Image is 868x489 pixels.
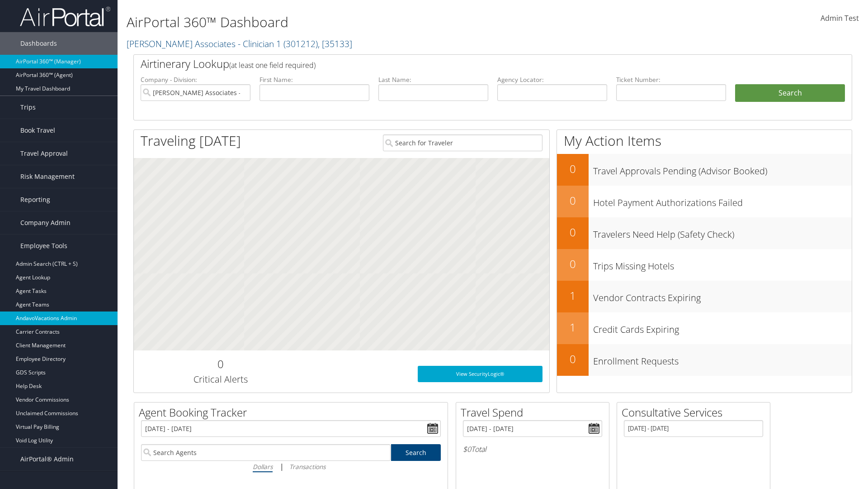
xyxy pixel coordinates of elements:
[821,5,859,33] a: Admin Test
[378,75,488,84] label: Last Name:
[622,405,770,420] h2: Consultative Services
[557,312,852,344] a: 1Credit Cards Expiring
[289,462,325,471] i: Transactions
[283,38,318,50] span: ( 301212 )
[141,461,441,472] div: |
[593,160,852,177] h3: Travel Approvals Pending (Advisor Booked)
[20,235,67,257] span: Employee Tools
[20,188,50,211] span: Reporting
[141,373,300,386] h3: Critical Alerts
[557,288,589,303] h2: 1
[735,84,845,102] button: Search
[593,287,852,304] h3: Vendor Contracts Expiring
[253,462,273,471] i: Dollars
[383,134,542,151] input: Search for Traveler
[141,444,391,461] input: Search Agents
[557,161,589,177] h2: 0
[557,225,589,240] h2: 0
[616,75,726,84] label: Ticket Number:
[418,366,542,382] a: View SecurityLogic®
[593,255,852,273] h3: Trips Missing Hotels
[127,13,615,32] h1: AirPortal 360™ Dashboard
[593,319,852,336] h3: Credit Cards Expiring
[141,356,300,372] h2: 0
[391,444,441,461] a: Search
[20,165,75,188] span: Risk Management
[557,281,852,312] a: 1Vendor Contracts Expiring
[141,75,250,84] label: Company - Division:
[229,60,316,70] span: (at least one field required)
[463,444,602,454] h6: Total
[20,448,74,470] span: AirPortal® Admin
[318,38,352,50] span: , [ 35133 ]
[557,217,852,249] a: 0Travelers Need Help (Safety Check)
[463,444,471,454] span: $0
[593,350,852,368] h3: Enrollment Requests
[20,142,68,165] span: Travel Approval
[557,256,589,272] h2: 0
[557,131,852,150] h1: My Action Items
[139,405,448,420] h2: Agent Booking Tracker
[20,32,57,55] span: Dashboards
[20,96,36,119] span: Trips
[141,131,241,150] h1: Traveling [DATE]
[20,119,55,142] span: Book Travel
[593,224,852,241] h3: Travelers Need Help (Safety Check)
[497,75,607,84] label: Agency Locator:
[141,56,785,72] h2: Airtinerary Lookup
[557,320,589,335] h2: 1
[557,249,852,281] a: 0Trips Missing Hotels
[821,13,859,23] span: Admin Test
[557,351,589,367] h2: 0
[557,154,852,186] a: 0Travel Approvals Pending (Advisor Booked)
[557,344,852,376] a: 0Enrollment Requests
[127,38,352,50] a: [PERSON_NAME] Associates - Clinician 1
[557,186,852,217] a: 0Hotel Payment Authorizations Failed
[20,6,110,27] img: airportal-logo.png
[461,405,609,420] h2: Travel Spend
[593,192,852,209] h3: Hotel Payment Authorizations Failed
[20,211,71,234] span: Company Admin
[557,193,589,208] h2: 0
[259,75,369,84] label: First Name:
